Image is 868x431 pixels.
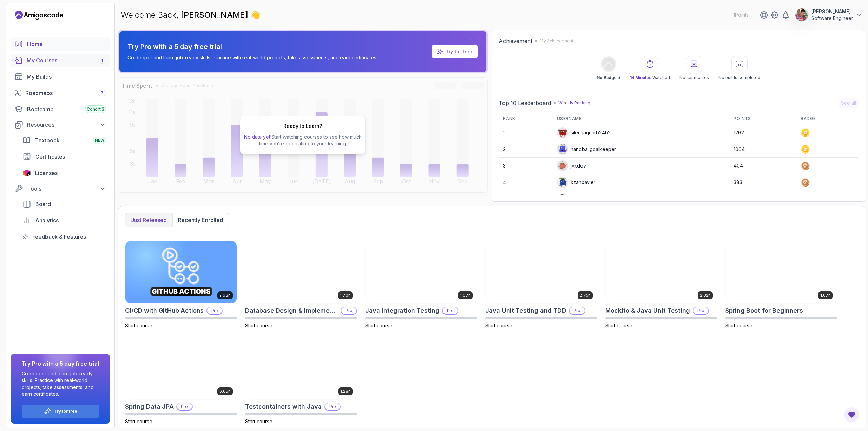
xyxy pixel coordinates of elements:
a: roadmaps [11,86,110,100]
div: Resources [27,121,106,129]
h2: Spring Boot for Beginners [725,306,803,315]
span: Cohort 3 [87,106,104,112]
h2: Ready to Learn? [283,123,322,130]
h2: Achievement [499,37,532,45]
a: Landing page [15,10,63,21]
a: home [11,37,110,51]
a: Spring Data JPA card6.65hSpring Data JPAProStart course [125,337,237,425]
p: 1.70h [340,293,351,298]
div: Bootcamp [27,105,106,113]
div: Roadmaps [25,89,106,97]
p: Watched [630,75,670,80]
img: Mockito & Java Unit Testing card [606,241,717,303]
button: user profile image[PERSON_NAME]Software Engineer [795,8,863,22]
p: Welcome Back, [121,9,260,20]
p: Pro [443,307,458,314]
td: 404 [730,158,796,174]
img: CI/CD with GitHub Actions card [125,241,237,303]
img: user profile image [795,8,808,21]
div: btharwani [557,194,592,204]
button: Tools [11,182,110,195]
a: builds [11,70,110,83]
span: No data yet! [244,134,271,140]
a: Spring Boot for Beginners card1.67hSpring Boot for BeginnersStart course [725,241,837,329]
h2: Top 10 Leaderboard [499,99,551,107]
img: Spring Boot for Beginners card [726,241,837,303]
td: 2 [499,141,553,158]
a: CI/CD with GitHub Actions card2.63hCI/CD with GitHub ActionsProStart course [125,241,237,329]
div: handballgoalkeeper [557,144,616,155]
td: 3 [499,158,553,174]
span: Start course [725,322,752,328]
img: default monster avatar [557,144,568,154]
p: Try Pro with a 5 day free trial [127,42,377,52]
button: Just released [125,213,172,227]
p: Go deeper and learn job-ready skills. Practice with real-world projects, take assessments, and ea... [127,54,377,61]
p: Recently enrolled [178,216,223,224]
p: Weekly Ranking [558,100,590,106]
span: NEW [95,138,104,143]
button: Resources [11,119,110,131]
p: Pro [570,307,585,314]
div: Tools [27,184,106,193]
h2: CI/CD with GitHub Actions [125,306,204,315]
p: Just released [131,216,167,224]
a: licenses [19,166,110,180]
img: Testcontainers with Java card [245,337,357,400]
div: kzanxavier [557,177,595,188]
span: Licenses [35,169,58,177]
div: My Builds [27,73,106,81]
div: My Courses [27,56,106,64]
img: Java Unit Testing and TDD card [486,241,597,303]
p: Pro [341,307,356,314]
div: silentjaguarb24b2 [557,127,611,138]
span: 14 Minutes [630,75,651,80]
p: 1.67h [460,293,471,298]
span: [PERSON_NAME] [181,10,250,20]
p: 2.63h [219,293,231,298]
img: default monster avatar [557,161,568,171]
a: feedback [19,230,110,243]
a: Try for free [432,45,478,58]
span: 7 [101,90,103,96]
span: Start course [605,322,632,328]
p: Pro [693,307,708,314]
p: 1.67h [820,293,831,298]
a: courses [11,54,110,67]
a: Try for free [446,48,472,55]
img: jetbrains icon [23,170,31,176]
th: Badge [796,113,858,124]
p: Start watching courses to see how much time you’re dedicating to your learning. [243,134,362,147]
a: Java Unit Testing and TDD card2.75hJava Unit Testing and TDDProStart course [485,241,597,329]
a: Try for free [54,409,77,414]
p: Pro [325,403,340,410]
h2: Spring Data JPA [125,402,174,411]
p: Pro [207,307,222,314]
a: Testcontainers with Java card1.28hTestcontainers with JavaProStart course [245,337,357,425]
div: jvxdev [557,160,586,171]
a: analytics [19,214,110,227]
h2: Database Design & Implementation [245,306,338,315]
p: [PERSON_NAME] [811,8,853,15]
td: 5 [499,191,553,208]
a: bootcamp [11,102,110,116]
span: Certificates [35,153,65,161]
p: 2.02h [700,293,711,298]
a: certificates [19,150,110,163]
p: My Achievements [540,38,576,44]
img: default monster avatar [557,128,568,138]
h2: Mockito & Java Unit Testing [605,306,690,315]
td: 383 [730,174,796,191]
button: Recently enrolled [172,213,229,227]
span: Textbook [35,136,60,144]
span: 👋 [250,9,260,20]
span: Start course [245,322,272,328]
td: 1 [499,124,553,141]
button: Try for free [22,404,99,418]
p: No builds completed [718,75,761,80]
span: Start course [125,418,152,424]
a: Mockito & Java Unit Testing card2.02hMockito & Java Unit TestingProStart course [605,241,717,329]
p: Go deeper and learn job-ready skills. Practice with real-world projects, take assessments, and ea... [22,370,99,397]
span: 1 [101,58,103,63]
